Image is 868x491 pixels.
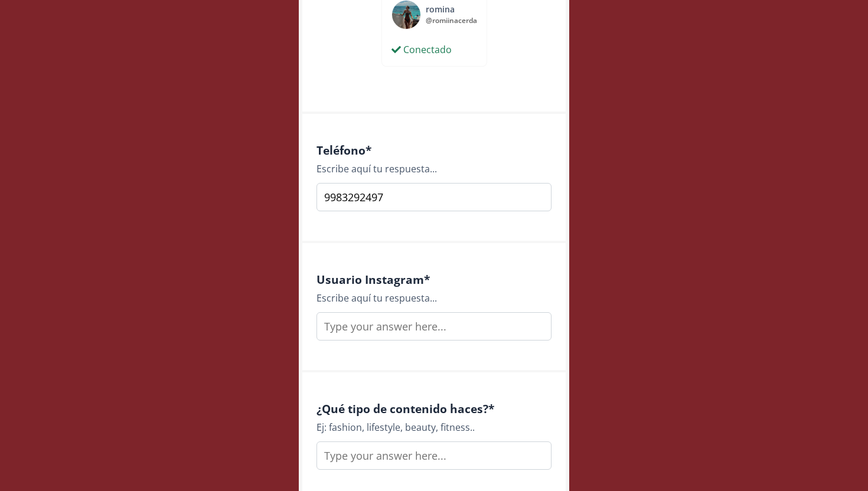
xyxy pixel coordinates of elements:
[391,42,452,57] div: Conectado
[316,402,552,415] h4: ¿Qué tipo de contenido haces? *
[426,15,477,26] div: @ romiinacerda
[316,162,552,176] div: Escribe aquí tu respuesta...
[426,3,477,15] div: romina
[316,291,552,305] div: Escribe aquí tu respuesta...
[316,273,552,286] h4: Usuario Instagram *
[316,183,552,211] input: Type your answer here...
[316,441,552,470] input: Type your answer here...
[316,143,552,157] h4: Teléfono *
[316,312,552,341] input: Type your answer here...
[316,420,552,434] div: Ej: fashion, lifestyle, beauty, fitness..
